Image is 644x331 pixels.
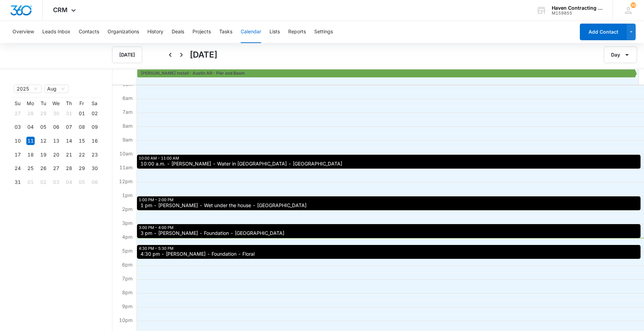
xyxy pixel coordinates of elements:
[14,178,22,186] div: 31
[137,155,641,169] div: 10:00 AM – 11:00 AM: 10:00 a.m. - Scott Cook - Water in Crawl Space - Melbourne
[172,21,184,43] button: Deals
[52,178,60,186] div: 03
[39,151,48,159] div: 19
[91,178,99,186] div: 06
[75,148,88,162] td: 2025-08-22
[108,21,139,43] button: Organizations
[62,100,75,107] th: Th
[121,95,134,101] span: 6am
[14,109,22,118] div: 27
[91,109,99,118] div: 02
[17,85,39,93] span: 2025
[24,162,37,176] td: 2025-08-25
[219,21,232,43] button: Tasks
[79,21,99,43] button: Contacts
[42,21,70,43] button: Leads Inbox
[24,120,37,134] td: 2025-08-04
[11,100,24,107] th: Su
[190,49,217,61] h1: [DATE]
[139,246,175,252] div: 4:30 PM – 5:30 PM
[88,134,101,148] td: 2025-08-16
[78,137,86,145] div: 15
[91,151,99,159] div: 23
[53,6,68,14] span: CRM
[139,155,181,161] div: 10:00 AM – 11:00 AM
[26,151,35,159] div: 18
[121,123,134,129] span: 8am
[37,175,50,189] td: 2025-09-02
[147,21,163,43] button: History
[139,70,635,76] div: Serio Install- Austin AR- Pier and Beam
[630,2,636,8] span: 39
[120,275,134,281] span: 7pm
[78,123,86,131] div: 08
[117,178,134,184] span: 12pm
[552,11,602,16] div: account id
[52,137,60,145] div: 13
[120,289,134,295] span: 8pm
[120,234,134,240] span: 4pm
[14,164,22,172] div: 24
[52,109,60,118] div: 30
[78,151,86,159] div: 22
[288,21,306,43] button: Reports
[50,148,62,162] td: 2025-08-20
[75,175,88,189] td: 2025-09-05
[140,252,255,256] span: 4:30 pm - [PERSON_NAME] - Foundation - Floral
[120,248,134,254] span: 5pm
[118,164,134,170] span: 11am
[118,151,134,156] span: 10am
[62,175,75,189] td: 2025-09-04
[137,245,641,259] div: 4:30 PM – 5:30 PM: 4:30 pm - Diana Hebisen - Foundation - Floral
[26,178,35,186] div: 01
[65,151,73,159] div: 21
[140,203,307,208] span: 1 pm - [PERSON_NAME] - Wet under the house - [GEOGRAPHIC_DATA]
[88,162,101,176] td: 2025-08-30
[91,137,99,145] div: 16
[24,175,37,189] td: 2025-09-01
[552,5,602,11] div: account name
[137,224,641,238] div: 3:00 PM – 4:00 PM: 3 pm - Elaine Bentley - Foundation - Edgemont
[39,109,48,118] div: 29
[241,21,261,43] button: Calendar
[37,107,50,120] td: 2025-07-29
[140,161,342,166] span: 10:00 a.m. - [PERSON_NAME] - Water in [GEOGRAPHIC_DATA] - [GEOGRAPHIC_DATA]
[50,107,62,120] td: 2025-07-30
[26,109,35,118] div: 28
[39,123,48,131] div: 05
[39,164,48,172] div: 26
[37,134,50,148] td: 2025-08-12
[120,220,134,226] span: 3pm
[75,134,88,148] td: 2025-08-15
[139,225,175,231] div: 3:00 PM – 4:00 PM
[37,100,50,107] th: Tu
[50,100,62,107] th: We
[14,151,22,159] div: 17
[52,164,60,172] div: 27
[62,107,75,120] td: 2025-07-31
[26,137,35,145] div: 11
[120,262,134,268] span: 6pm
[580,24,627,40] button: Add Contact
[37,148,50,162] td: 2025-08-19
[11,107,24,120] td: 2025-07-27
[75,100,88,107] th: Fr
[65,164,73,172] div: 28
[120,206,134,212] span: 2pm
[11,162,24,176] td: 2025-08-24
[50,162,62,176] td: 2025-08-27
[314,21,333,43] button: Settings
[88,107,101,120] td: 2025-08-02
[78,109,86,118] div: 01
[88,100,101,107] th: Sa
[165,49,176,60] button: Back
[75,162,88,176] td: 2025-08-29
[39,178,48,186] div: 02
[75,120,88,134] td: 2025-08-08
[11,134,24,148] td: 2025-08-10
[50,120,62,134] td: 2025-08-06
[88,148,101,162] td: 2025-08-23
[12,21,34,43] button: Overview
[630,2,636,8] div: notifications count
[78,164,86,172] div: 29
